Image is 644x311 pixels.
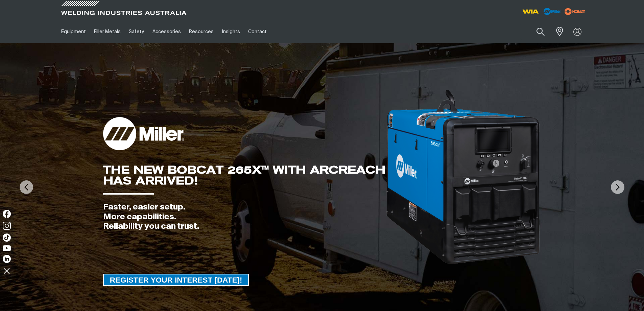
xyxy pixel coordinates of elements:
[529,24,552,40] button: Search products
[103,164,385,186] div: THE NEW BOBCAT 265X™ WITH ARCREACH HAS ARRIVED!
[104,274,248,286] span: REGISTER YOUR INTEREST [DATE]!
[57,20,90,43] a: Equipment
[148,20,185,43] a: Accessories
[520,24,552,40] input: Product name or item number...
[611,180,624,194] img: NextArrow
[244,20,271,43] a: Contact
[1,265,13,276] img: hide socials
[3,245,11,251] img: YouTube
[125,20,148,43] a: Safety
[20,180,33,194] img: PrevArrow
[563,6,587,17] img: miller
[3,234,11,242] img: TikTok
[218,20,244,43] a: Insights
[57,20,455,43] nav: Main
[3,222,11,230] img: Instagram
[103,274,249,286] a: REGISTER YOUR INTEREST TODAY!
[185,20,218,43] a: Resources
[90,20,125,43] a: Filler Metals
[103,202,385,231] div: Faster, easier setup. More capabilities. Reliability you can trust.
[3,255,11,263] img: LinkedIn
[3,210,11,218] img: Facebook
